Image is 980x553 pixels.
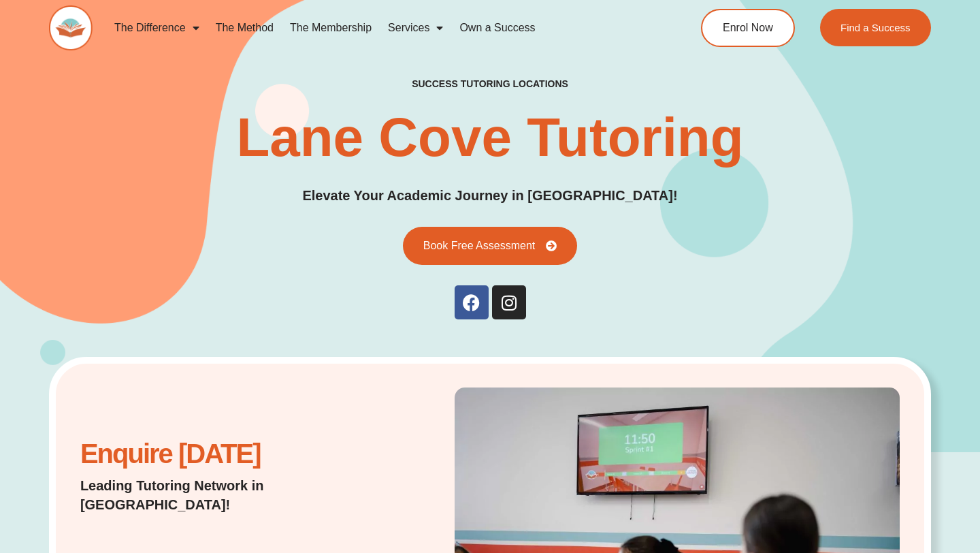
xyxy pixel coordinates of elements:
a: The Difference [106,12,208,44]
p: Elevate Your Academic Journey in [GEOGRAPHIC_DATA]! [302,185,677,206]
p: Leading Tutoring Network in [GEOGRAPHIC_DATA]! [80,476,373,514]
nav: Menu [106,12,651,44]
span: Book Free Assessment [423,240,536,251]
h2: Enquire [DATE] [80,445,373,462]
a: Enrol Now [701,9,795,47]
a: Book Free Assessment [403,227,578,265]
a: The Membership [282,12,380,44]
a: The Method [208,12,282,44]
a: Services [380,12,451,44]
a: Find a Success [820,9,931,46]
span: Enrol Now [723,22,773,33]
span: Find a Success [840,22,911,33]
h1: Lane Cove Tutoring [236,110,743,165]
a: Own a Success [451,12,543,44]
h2: success tutoring locations [412,78,568,90]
